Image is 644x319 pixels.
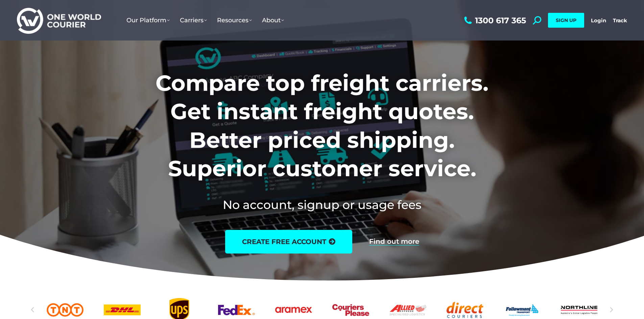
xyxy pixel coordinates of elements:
a: Carriers [175,10,212,31]
span: Resources [217,17,252,24]
h2: No account, signup or usage fees [111,196,533,213]
img: One World Courier [17,7,101,34]
a: SIGN UP [548,13,584,28]
h1: Compare top freight carriers. Get instant freight quotes. Better priced shipping. Superior custom... [111,69,533,183]
span: Carriers [180,17,207,24]
span: Our Platform [126,17,170,24]
span: SIGN UP [556,17,576,23]
a: About [257,10,289,31]
a: Track [613,17,627,24]
a: Resources [212,10,257,31]
a: Login [591,17,606,24]
a: 1300 617 365 [462,16,526,25]
a: create free account [225,230,352,254]
a: Find out more [369,238,419,245]
span: About [262,17,284,24]
a: Our Platform [121,10,175,31]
